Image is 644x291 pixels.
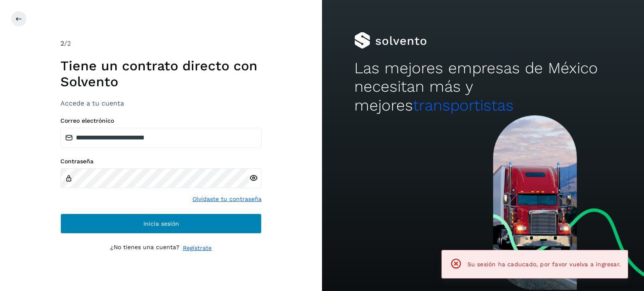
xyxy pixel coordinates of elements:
button: Inicia sesión [60,214,262,234]
a: Regístrate [183,244,212,252]
h2: Las mejores empresas de México necesitan más y mejores [354,59,612,115]
h3: Accede a tu cuenta [60,99,262,107]
label: Correo electrónico [60,117,262,124]
span: 2 [60,39,64,47]
span: Su sesión ha caducado, por favor vuelva a ingresar. [467,261,621,268]
h1: Tiene un contrato directo con Solvento [60,58,262,90]
label: Contraseña [60,158,262,165]
div: /2 [60,39,262,49]
span: transportistas [413,96,514,114]
p: ¿No tienes una cuenta? [110,244,179,252]
a: Olvidaste tu contraseña [192,195,262,203]
span: Inicia sesión [143,221,179,227]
